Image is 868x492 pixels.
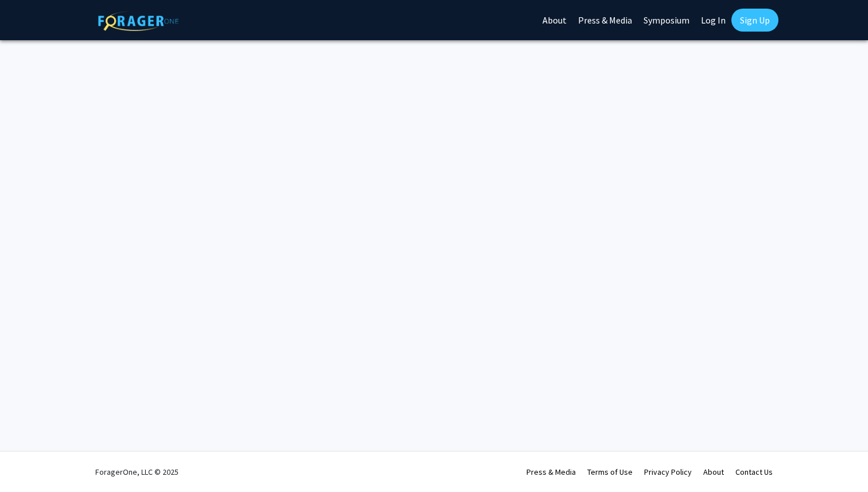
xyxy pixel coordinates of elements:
a: Contact Us [735,467,773,477]
div: ForagerOne, LLC © 2025 [95,452,179,492]
img: ForagerOne Logo [98,11,179,31]
a: Sign Up [731,9,778,32]
a: Press & Media [526,467,576,477]
a: Privacy Policy [644,467,692,477]
a: About [703,467,724,477]
a: Terms of Use [587,467,633,477]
